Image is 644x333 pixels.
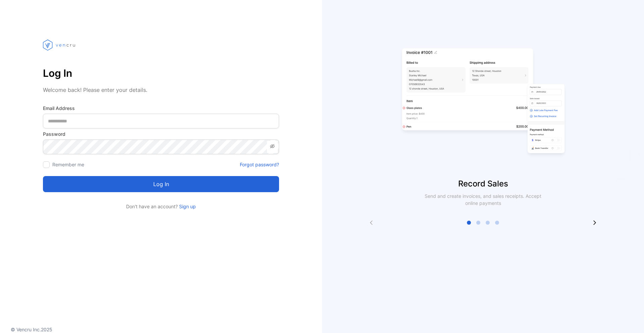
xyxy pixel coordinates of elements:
[43,203,279,210] p: Don't have an account?
[52,162,84,167] label: Remember me
[419,192,547,207] p: Send and create invoices, and sales receipts. Accept online payments
[399,27,567,178] img: slider image
[178,204,196,209] a: Sign up
[43,65,279,81] p: Log In
[322,178,644,190] p: Record Sales
[43,176,279,192] button: Log in
[43,130,279,137] label: Password
[43,86,279,94] p: Welcome back! Please enter your details.
[43,27,76,63] img: vencru logo
[43,105,279,112] label: Email Address
[240,161,279,168] a: Forgot password?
